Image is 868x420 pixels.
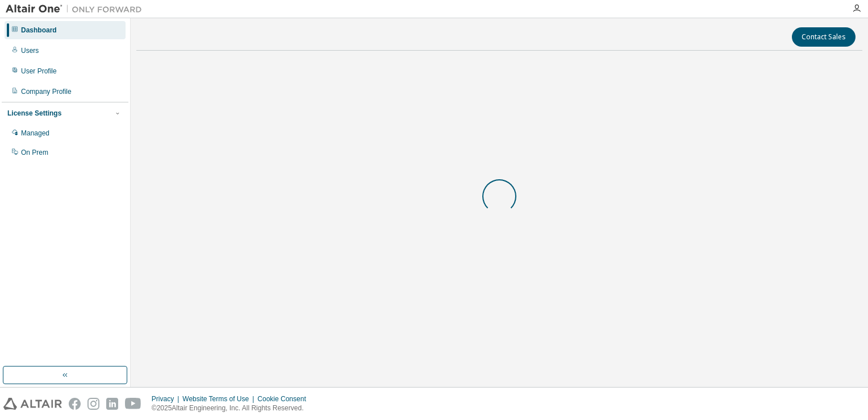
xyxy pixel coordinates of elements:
[182,394,257,403] div: Website Terms of Use
[21,67,57,76] div: User Profile
[152,394,182,403] div: Privacy
[21,26,57,35] div: Dashboard
[21,148,48,157] div: On Prem
[792,27,856,47] button: Contact Sales
[21,87,72,96] div: Company Profile
[125,398,141,410] img: youtube.svg
[257,394,312,403] div: Cookie Consent
[21,129,49,138] div: Managed
[106,398,118,410] img: linkedin.svg
[152,403,313,413] p: © 2025 Altair Engineering, Inc. All Rights Reserved.
[21,46,39,55] div: Users
[3,398,62,410] img: altair_logo.svg
[6,3,148,15] img: Altair One
[69,398,81,410] img: facebook.svg
[7,109,61,118] div: License Settings
[87,398,99,410] img: instagram.svg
